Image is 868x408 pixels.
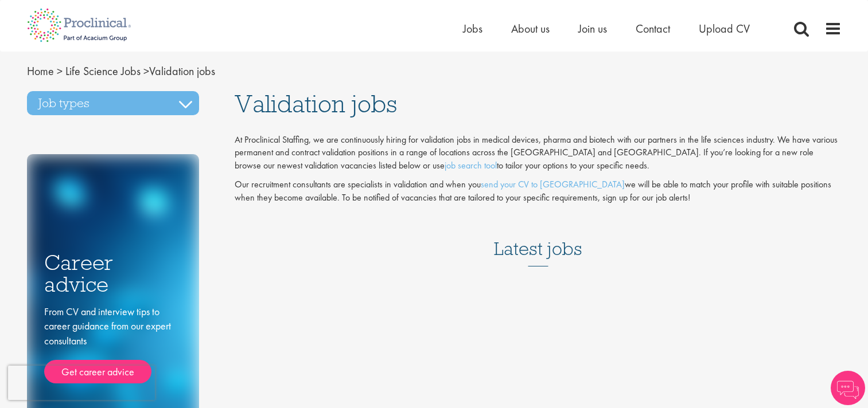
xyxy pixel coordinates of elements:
p: Our recruitment consultants are specialists in validation and when you we will be able to match y... [235,178,842,205]
div: From CV and interview tips to career guidance from our expert consultants [44,304,182,384]
span: Validation jobs [27,64,215,79]
h3: Career advice [44,252,182,296]
span: > [57,64,63,79]
a: Join us [578,21,607,36]
a: breadcrumb link to Life Science Jobs [65,64,141,79]
p: At Proclinical Staffing, we are continuously hiring for validation jobs in medical devices, pharm... [235,134,842,173]
a: job search tool [445,159,497,171]
a: About us [511,21,550,36]
a: Jobs [463,21,482,36]
a: Upload CV [699,21,750,36]
span: Validation jobs [235,88,397,119]
h3: Latest jobs [494,210,582,266]
a: send your CV to [GEOGRAPHIC_DATA] [481,178,625,190]
a: Contact [636,21,670,36]
h3: Job types [27,91,199,115]
img: Chatbot [831,371,865,405]
a: Get career advice [44,360,151,384]
a: breadcrumb link to Home [27,64,54,79]
iframe: reCAPTCHA [8,366,155,400]
span: > [143,64,149,79]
